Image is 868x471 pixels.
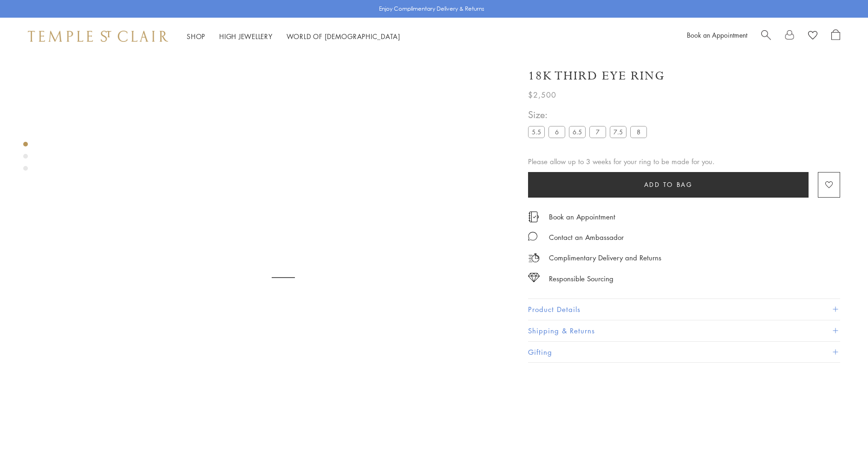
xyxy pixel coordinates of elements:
[549,273,613,285] div: Responsible Sourcing
[23,139,28,178] div: Product gallery navigation
[822,427,859,462] iframe: Gorgias live chat messenger
[644,179,693,190] span: Add to bag
[549,212,615,222] a: Book an Appointment
[528,156,840,167] div: Please allow up to 3 weeks for your ring to be made for you.
[548,126,565,138] label: 6
[569,126,586,138] label: 6.5
[549,232,624,243] div: Contact an Ambassador
[528,232,537,241] img: MessageIcon-01_2.svg
[528,126,545,138] label: 5.5
[528,320,840,341] button: Shipping & Returns
[379,4,484,13] p: Enjoy Complimentary Delivery & Returns
[528,273,540,282] img: icon_sourcing.svg
[28,31,168,42] img: Temple St. Clair
[761,29,771,43] a: Search
[528,252,540,264] img: icon_delivery.svg
[187,31,400,42] nav: Main navigation
[528,107,651,122] span: Size:
[187,32,205,41] a: ShopShop
[528,172,809,198] button: Add to bag
[219,32,273,41] a: High JewelleryHigh Jewellery
[528,342,840,363] button: Gifting
[528,68,665,84] h1: 18K Third Eye Ring
[687,30,747,40] a: Book an Appointment
[528,299,840,320] button: Product Details
[549,252,661,264] p: Complimentary Delivery and Returns
[831,29,840,43] a: Open Shopping Bag
[630,126,647,138] label: 8
[528,89,556,101] span: $2,500
[610,126,627,138] label: 7.5
[808,29,817,43] a: View Wishlist
[287,32,400,41] a: World of [DEMOGRAPHIC_DATA]World of [DEMOGRAPHIC_DATA]
[528,212,539,222] img: icon_appointment.svg
[589,126,606,138] label: 7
